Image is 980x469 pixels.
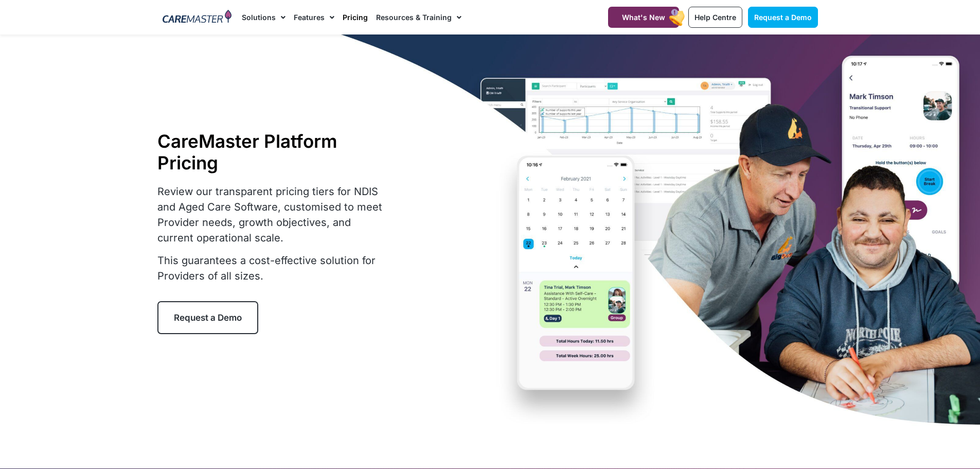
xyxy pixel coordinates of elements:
[157,301,258,334] a: Request a Demo
[163,10,232,25] img: CareMaster Logo
[157,130,389,173] h1: CareMaster Platform Pricing
[157,253,389,284] p: This guarantees a cost-effective solution for Providers of all sizes.
[694,13,736,22] span: Help Centre
[608,7,679,28] a: What's New
[174,312,242,323] span: Request a Demo
[748,7,818,28] a: Request a Demo
[157,184,389,246] p: Review our transparent pricing tiers for NDIS and Aged Care Software, customised to meet Provider...
[622,13,665,22] span: What's New
[688,7,742,28] a: Help Centre
[754,13,812,22] span: Request a Demo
